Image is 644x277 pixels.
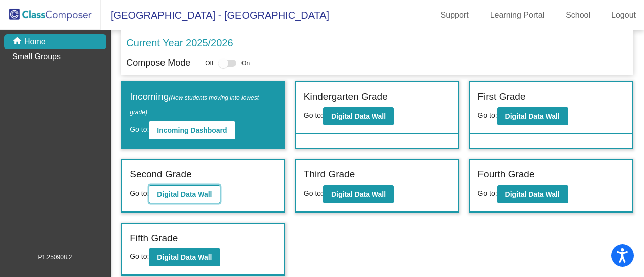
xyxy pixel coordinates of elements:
a: Support [433,7,477,23]
label: Fourth Grade [477,167,534,182]
p: Home [24,36,46,48]
button: Digital Data Wall [323,185,394,203]
p: Current Year 2025/2026 [126,35,233,50]
button: Incoming Dashboard [149,121,235,139]
b: Digital Data Wall [505,190,560,198]
b: Incoming Dashboard [157,126,227,134]
span: [GEOGRAPHIC_DATA] - [GEOGRAPHIC_DATA] [101,7,329,23]
button: Digital Data Wall [497,185,568,203]
button: Digital Data Wall [497,107,568,125]
button: Digital Data Wall [149,185,220,203]
label: Kindergarten Grade [304,89,388,104]
label: First Grade [477,89,525,104]
b: Digital Data Wall [331,112,386,120]
span: Go to: [130,189,149,197]
label: Incoming [130,89,277,118]
label: Fifth Grade [130,231,178,246]
span: Go to: [130,125,149,133]
label: Second Grade [130,167,192,182]
span: Go to: [130,252,149,260]
p: Small Groups [12,51,61,63]
button: Digital Data Wall [323,107,394,125]
span: Go to: [304,189,323,197]
span: Go to: [477,111,497,119]
span: (New students moving into lowest grade) [130,94,259,116]
a: School [557,7,598,23]
span: On [242,59,250,68]
span: Off [205,59,213,68]
mat-icon: home [12,36,24,48]
p: Compose Mode [126,56,190,70]
a: Learning Portal [482,7,553,23]
b: Digital Data Wall [331,190,386,198]
b: Digital Data Wall [505,112,560,120]
label: Third Grade [304,167,355,182]
b: Digital Data Wall [157,190,212,198]
b: Digital Data Wall [157,253,212,261]
a: Logout [603,7,644,23]
button: Digital Data Wall [149,248,220,266]
span: Go to: [304,111,323,119]
span: Go to: [477,189,497,197]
